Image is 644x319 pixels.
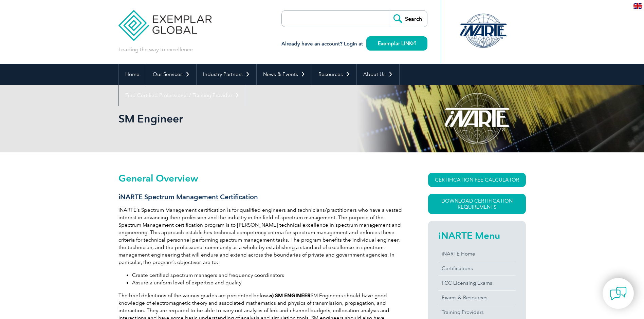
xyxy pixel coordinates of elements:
[119,85,246,106] a: Find Certified Professional / Training Provider
[118,112,379,125] h1: SM Engineer
[281,40,427,48] h3: Already have an account? Login at
[438,276,516,290] a: FCC Licensing Exams
[118,206,404,266] p: iNARTE’s Spectrum Management certification is for qualified engineers and technicians/practitione...
[118,173,404,184] h2: General Overview
[146,64,196,85] a: Our Services
[132,271,404,279] li: Create certified spectrum managers and frequency coordinators
[197,64,256,85] a: Industry Partners
[438,247,516,261] a: iNARTE Home
[428,173,526,187] a: CERTIFICATION FEE CALCULATOR
[357,64,399,85] a: About Us
[438,230,516,241] h2: iNARTE Menu
[118,46,193,53] p: Leading the way to excellence
[132,279,404,286] li: Assure a uniform level of expertise and quality
[610,285,627,302] img: contact-chat.png
[428,194,526,214] a: Download Certification Requirements
[118,193,404,201] h3: iNARTE Spectrum Management Certification
[633,3,642,9] img: en
[366,36,427,51] a: Exemplar LINK
[412,41,416,45] img: open_square.png
[438,261,516,276] a: Certifications
[312,64,356,85] a: Resources
[438,290,516,305] a: Exams & Resources
[119,64,146,85] a: Home
[269,293,311,299] strong: a) SM ENGINEER
[390,11,427,27] input: Search
[257,64,312,85] a: News & Events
